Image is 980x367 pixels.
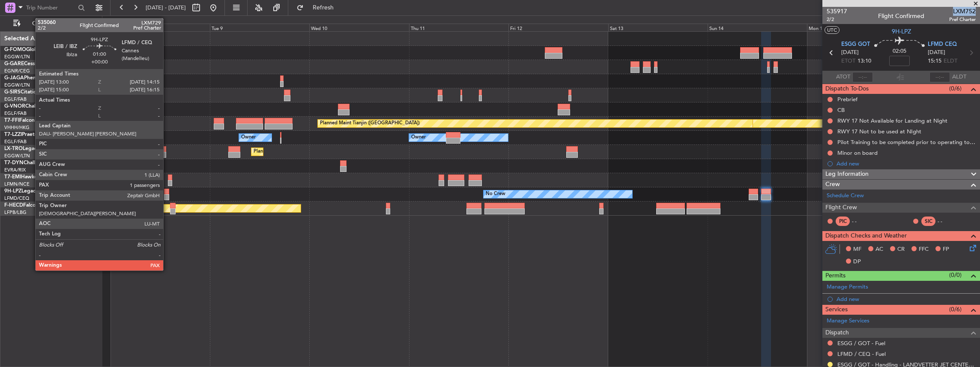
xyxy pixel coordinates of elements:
[4,110,27,117] a: EGLF/FAB
[921,217,935,226] div: SIC
[857,57,871,66] span: 13:10
[4,181,30,187] a: LFMN/NCE
[4,132,22,137] span: T7-LZZI
[4,104,62,109] a: G-VNORChallenger 650
[875,245,883,254] span: AC
[853,245,861,254] span: MF
[919,245,929,254] span: FFC
[4,167,26,173] a: EVRA/RIX
[708,24,807,31] div: Sun 14
[827,192,864,200] a: Schedule Crew
[4,47,55,52] a: G-FOMOGlobal 6000
[825,169,869,179] span: Leg Information
[4,118,19,123] span: T7-FFI
[837,340,885,347] a: ESGG / GOT - Fuel
[807,24,906,31] div: Mon 15
[608,24,708,31] div: Sat 13
[949,7,976,16] span: LXM752
[210,24,309,31] div: Tue 9
[825,26,840,34] button: UTC
[952,73,966,81] span: ALDT
[4,118,43,123] a: T7-FFIFalcon 7X
[892,27,911,36] span: 9H-LPZ
[841,57,855,66] span: ETOT
[4,132,51,137] a: T7-LZZIPraetor 600
[4,160,24,165] span: T7-DYN
[4,82,30,88] a: EGGW/LTN
[827,317,869,325] a: Manage Services
[949,16,976,23] span: Pref Charter
[4,68,30,74] a: EGNR/CEG
[486,188,505,201] div: No Crew
[837,128,921,135] div: RWY 17 Not to be used at NIght
[4,90,21,95] span: G-SIRS
[837,117,947,124] div: RWY 17 Not Available for Landing at Night
[411,131,426,144] div: Owner
[837,295,976,303] div: Add new
[309,24,409,31] div: Wed 10
[320,117,420,130] div: Planned Maint Tianjin ([GEOGRAPHIC_DATA])
[4,174,57,180] a: T7-EMIHawker 900XP
[4,160,60,165] a: T7-DYNChallenger 604
[111,24,210,31] div: Mon 8
[4,174,21,180] span: T7-EMI
[928,57,941,66] span: 15:15
[409,24,508,31] div: Thu 11
[836,73,850,81] span: ATOT
[4,61,24,66] span: G-GARE
[825,271,846,281] span: Permits
[841,48,859,57] span: [DATE]
[241,131,256,144] div: Owner
[4,203,47,208] a: F-HECDFalcon 7X
[878,12,924,21] div: Flight Confirmed
[4,54,30,60] a: EGGW/LTN
[4,203,23,208] span: F-HECD
[827,7,847,16] span: 535917
[825,180,840,190] span: Crew
[508,24,608,31] div: Fri 12
[4,146,23,151] span: LX-TRO
[4,75,24,81] span: G-JAGA
[254,145,310,158] div: Planned Maint Dusseldorf
[949,305,962,314] span: (0/6)
[853,258,861,266] span: DP
[825,328,849,338] span: Dispatch
[4,189,21,194] span: 9H-LPZ
[852,72,873,82] input: --:--
[825,231,907,241] span: Dispatch Checks and Weather
[305,5,341,11] span: Refresh
[146,4,186,12] span: [DATE] - [DATE]
[837,96,857,103] div: Prebrief
[4,104,25,109] span: G-VNOR
[4,96,27,102] a: EGLF/FAB
[4,146,50,151] a: LX-TROLegacy 650
[837,160,976,167] div: Add new
[4,153,30,159] a: EGGW/LTN
[4,138,27,145] a: EGLF/FAB
[944,57,957,66] span: ELDT
[4,47,26,52] span: G-FOMO
[4,209,27,216] a: LFPB/LBG
[837,149,878,156] div: Minor on board
[104,17,118,24] div: [DATE]
[938,217,957,225] div: - -
[4,195,29,202] a: LFMD/CEQ
[4,124,30,131] a: VHHH/HKG
[852,217,871,225] div: - -
[949,84,962,93] span: (0/6)
[4,61,75,66] a: G-GARECessna Citation XLS+
[4,90,54,95] a: G-SIRSCitation Excel
[837,350,886,358] a: LFMD / CEQ - Fuel
[4,75,54,81] a: G-JAGAPhenom 300
[825,84,869,94] span: Dispatch To-Dos
[837,138,976,146] div: Pilot Training to be completed prior to operating to LFMD
[825,305,848,315] span: Services
[4,189,49,194] a: 9H-LPZLegacy 500
[943,245,949,254] span: FP
[836,217,850,226] div: PIC
[293,1,344,15] button: Refresh
[825,203,857,213] span: Flight Crew
[897,245,905,254] span: CR
[928,40,957,49] span: LFMD CEQ
[22,21,90,27] span: Only With Activity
